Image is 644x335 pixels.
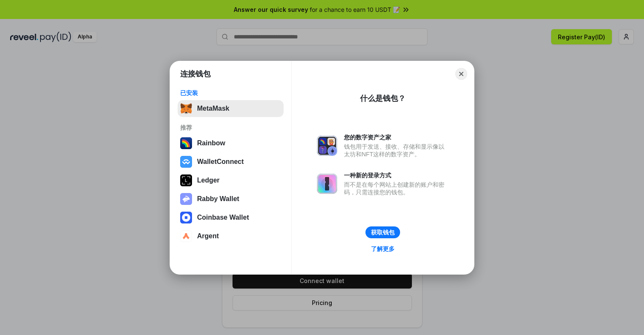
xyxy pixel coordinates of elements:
div: 已安装 [180,89,281,97]
div: Coinbase Wallet [197,214,249,221]
img: svg+xml,%3Csvg%20width%3D%2228%22%20height%3D%2228%22%20viewBox%3D%220%200%2028%2028%22%20fill%3D... [180,156,192,168]
h1: 连接钱包 [180,69,211,79]
a: 了解更多 [366,243,400,254]
img: svg+xml,%3Csvg%20xmlns%3D%22http%3A%2F%2Fwww.w3.org%2F2000%2Fsvg%22%20width%3D%2228%22%20height%3... [180,174,192,186]
button: Rainbow [178,135,284,152]
img: svg+xml,%3Csvg%20width%3D%2228%22%20height%3D%2228%22%20viewBox%3D%220%200%2028%2028%22%20fill%3D... [180,230,192,242]
img: svg+xml,%3Csvg%20width%3D%22120%22%20height%3D%22120%22%20viewBox%3D%220%200%20120%20120%22%20fil... [180,137,192,149]
button: 获取钱包 [365,226,400,238]
div: 一种新的登录方式 [344,172,449,179]
button: Close [455,68,467,80]
div: Ledger [197,177,219,184]
div: 获取钱包 [371,229,395,236]
img: svg+xml,%3Csvg%20width%3D%2228%22%20height%3D%2228%22%20viewBox%3D%220%200%2028%2028%22%20fill%3D... [180,212,192,223]
button: Ledger [178,172,284,189]
div: 什么是钱包？ [360,93,406,103]
img: svg+xml,%3Csvg%20fill%3D%22none%22%20height%3D%2233%22%20viewBox%3D%220%200%2035%2033%22%20width%... [180,103,192,114]
div: 钱包用于发送、接收、存储和显示像以太坊和NFT这样的数字资产。 [344,143,449,158]
img: svg+xml,%3Csvg%20xmlns%3D%22http%3A%2F%2Fwww.w3.org%2F2000%2Fsvg%22%20fill%3D%22none%22%20viewBox... [317,136,337,156]
div: 推荐 [180,124,281,131]
div: Argent [197,232,219,240]
button: MetaMask [178,100,284,117]
img: svg+xml,%3Csvg%20xmlns%3D%22http%3A%2F%2Fwww.w3.org%2F2000%2Fsvg%22%20fill%3D%22none%22%20viewBox... [180,193,192,205]
div: MetaMask [197,105,229,112]
div: WalletConnect [197,158,244,166]
div: Rainbow [197,139,225,147]
div: 了解更多 [371,245,395,253]
img: svg+xml,%3Csvg%20xmlns%3D%22http%3A%2F%2Fwww.w3.org%2F2000%2Fsvg%22%20fill%3D%22none%22%20viewBox... [317,174,337,194]
div: 而不是在每个网站上创建新的账户和密码，只需连接您的钱包。 [344,181,449,196]
button: Coinbase Wallet [178,209,284,226]
div: Rabby Wallet [197,195,239,203]
div: 您的数字资产之家 [344,133,449,141]
button: WalletConnect [178,153,284,170]
button: Argent [178,228,284,245]
button: Rabby Wallet [178,191,284,207]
